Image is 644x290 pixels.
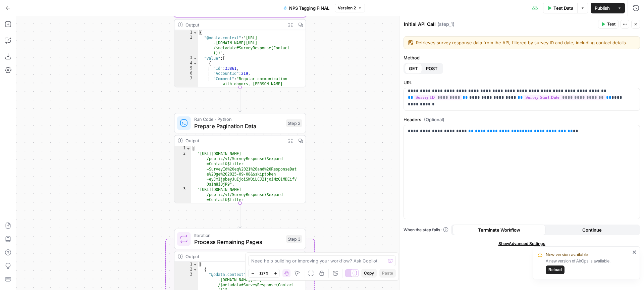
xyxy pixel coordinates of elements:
a: When the step fails: [404,227,448,233]
div: 2 [174,267,198,272]
label: URL [404,79,640,86]
button: Paste [379,269,396,278]
span: (Optional) [424,116,444,123]
span: Toggle code folding, rows 1 through 8 [186,146,191,151]
button: Test Data [543,3,577,13]
button: close [632,249,637,255]
span: Run Code · Python [194,116,283,123]
span: Toggle code folding, rows 2 through 7059 [193,267,198,272]
span: NPS Tagging FINAL [289,5,329,11]
span: Toggle code folding, rows 1 through 8536 [193,262,198,267]
button: Test [598,20,619,29]
button: NPS Tagging FINAL [279,3,333,13]
span: Process Remaining Pages [194,238,283,246]
span: Copy [364,270,374,276]
div: 3 [174,187,191,223]
span: Prepare Pagination Data [194,122,283,130]
g: Edge from step_1 to step_2 [239,87,241,112]
div: 1 [174,146,191,151]
div: Step 2 [286,119,302,127]
span: Paste [382,270,393,276]
span: Reload [548,267,562,273]
g: Edge from step_2 to step_3 [239,203,241,228]
div: Step 3 [286,235,302,243]
span: Terminate Workflow [478,227,520,233]
textarea: Retrieves survey response data from the API, filtered by survey ID and date, including contact de... [416,39,636,46]
button: POST [422,63,442,74]
div: Output [185,137,282,144]
div: Output [185,253,282,260]
span: 127% [259,271,269,276]
span: Test Data [553,5,573,11]
button: Continue [546,225,639,235]
span: Continue [582,227,602,233]
div: A new version of AirOps is available. [546,258,630,274]
div: 2 [174,35,198,56]
div: 5 [174,66,198,71]
span: GET [409,65,418,72]
div: 2 [174,151,191,187]
span: Publish [595,5,610,11]
textarea: Initial API Call [404,21,436,28]
label: Method [404,54,640,61]
div: 1 [174,30,198,35]
div: Output [185,21,282,28]
div: 3 [174,56,198,61]
span: Show Advanced Settings [498,241,545,247]
span: POST [426,65,438,72]
button: Publish [591,3,614,13]
div: 4 [174,61,198,66]
div: 1 [174,262,198,267]
button: Reload [546,265,565,274]
label: Headers [404,116,640,123]
span: Toggle code folding, rows 4 through 74 [193,61,198,66]
span: New version available [546,251,588,258]
span: ( step_1 ) [437,21,454,28]
div: Run Code · PythonPrepare Pagination DataStep 2Output[ "[URL][DOMAIN_NAME] /public/v1/SurveyRespon... [174,113,306,203]
button: Copy [361,269,377,278]
div: 6 [174,71,198,76]
span: Toggle code folding, rows 1 through 7141 [193,30,198,35]
span: Toggle code folding, rows 3 through 7139 [193,56,198,61]
span: Test [607,21,615,27]
button: Version 2 [335,4,365,12]
span: Iteration [194,232,283,238]
span: Version 2 [338,5,356,11]
div: 7 [174,76,198,102]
